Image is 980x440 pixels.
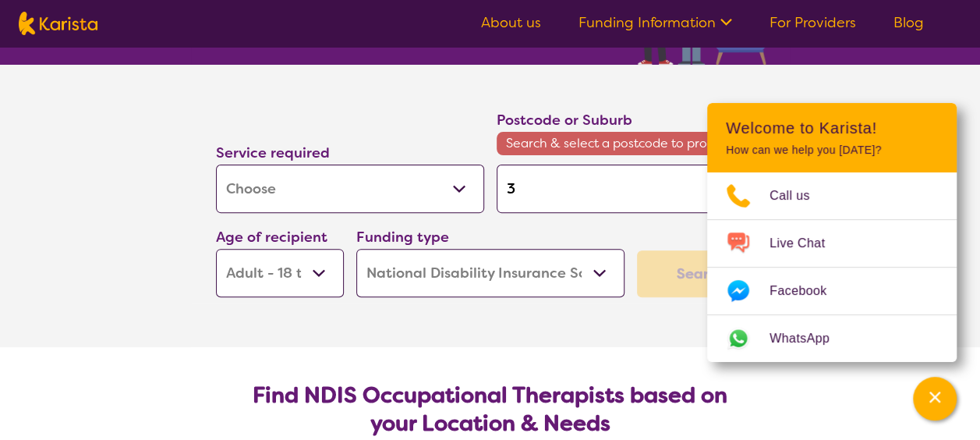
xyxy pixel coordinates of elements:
[481,13,541,32] a: About us
[707,315,957,362] a: Web link opens in a new tab.
[769,279,845,303] span: Facebook
[497,111,632,130] label: Postcode or Suburb
[726,144,938,157] p: How can we help you [DATE]?
[726,119,938,137] h2: Welcome to Karista!
[216,228,327,247] label: Age of recipient
[19,12,97,35] img: Karista logo
[216,144,330,162] label: Service required
[769,232,844,255] span: Live Chat
[356,228,449,247] label: Funding type
[769,327,848,350] span: WhatsApp
[707,172,957,362] ul: Choose channel
[707,103,957,362] div: Channel Menu
[769,184,829,208] span: Call us
[769,13,856,32] a: For Providers
[893,13,924,32] a: Blog
[497,165,765,213] input: Type
[578,13,732,32] a: Funding Information
[913,377,957,420] button: Channel Menu
[228,381,752,438] h2: Find NDIS Occupational Therapists based on your Location & Needs
[497,132,765,155] span: Search & select a postcode to proceed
